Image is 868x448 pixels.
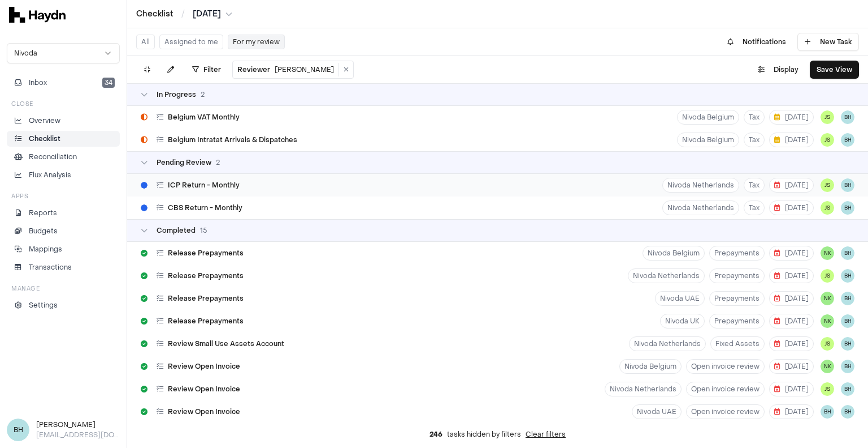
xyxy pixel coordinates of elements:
[168,407,240,416] span: Review Open Invoice
[810,61,859,79] button: Save View
[774,181,809,190] span: [DATE]
[628,268,705,283] button: Nivoda Netherlands
[710,336,765,351] button: Fixed Assets
[168,271,244,280] span: Release Prepayments
[29,170,71,180] p: Flux Analysis
[686,359,765,374] button: Open invoice review
[841,314,854,328] span: BH
[769,382,814,396] button: [DATE]
[769,268,814,283] button: [DATE]
[774,113,809,122] span: [DATE]
[102,78,115,88] span: 34
[841,110,854,124] span: BH
[821,246,834,260] span: NK
[744,200,765,215] button: Tax
[821,178,834,192] button: JS
[821,360,834,373] span: NK
[201,90,205,99] span: 2
[29,134,60,144] p: Checklist
[526,430,566,439] button: Clear filters
[200,226,207,235] span: 15
[7,419,29,441] span: BH
[29,208,57,218] p: Reports
[744,178,765,193] button: Tax
[11,192,28,200] h3: Apps
[168,385,240,394] span: Review Open Invoice
[7,167,120,183] a: Flux Analysis
[193,8,232,20] button: [DATE]
[7,297,120,313] a: Settings
[774,339,809,348] span: [DATE]
[774,203,809,212] span: [DATE]
[769,291,814,306] button: [DATE]
[7,113,120,129] a: Overview
[769,178,814,193] button: [DATE]
[7,149,120,165] a: Reconciliation
[216,158,220,167] span: 2
[136,8,232,20] nav: breadcrumb
[185,61,228,79] button: Filter
[11,284,40,293] h3: Manage
[774,249,809,258] span: [DATE]
[841,292,854,305] button: BH
[841,201,854,215] span: BH
[841,382,854,396] button: BH
[228,35,285,49] button: For my review
[168,113,240,122] span: Belgium VAT Monthly
[821,405,834,419] button: BH
[29,244,62,254] p: Mappings
[7,205,120,221] a: Reports
[721,33,793,51] button: Notifications
[686,382,765,396] button: Open invoice review
[629,336,706,351] button: Nivoda Netherlands
[774,317,809,326] span: [DATE]
[7,131,120,147] a: Checklist
[797,33,859,51] button: New Task
[841,246,854,260] span: BH
[821,382,834,396] button: JS
[168,181,240,190] span: ICP Return - Monthly
[157,158,211,167] span: Pending Review
[769,314,814,328] button: [DATE]
[655,291,705,306] button: Nivoda UAE
[841,178,854,192] span: BH
[821,314,834,328] button: NK
[744,133,765,147] button: Tax
[168,317,244,326] span: Release Prepayments
[774,385,809,394] span: [DATE]
[662,178,739,193] button: Nivoda Netherlands
[36,420,120,430] h3: [PERSON_NAME]
[662,200,739,215] button: Nivoda Netherlands
[774,362,809,371] span: [DATE]
[179,8,187,19] span: /
[841,360,854,373] button: BH
[36,430,120,440] p: [EMAIL_ADDRESS][DOMAIN_NAME]
[7,223,120,239] a: Budgets
[7,241,120,257] a: Mappings
[821,110,834,124] button: JS
[709,268,765,283] button: Prepayments
[774,271,809,280] span: [DATE]
[821,133,834,147] span: JS
[709,291,765,306] button: Prepayments
[157,90,196,99] span: In Progress
[751,61,805,79] button: Display
[769,404,814,419] button: [DATE]
[7,259,120,275] a: Transactions
[821,292,834,305] button: NK
[677,133,739,147] button: Nivoda Belgium
[841,133,854,147] button: BH
[29,78,47,88] span: Inbox
[619,359,682,374] button: Nivoda Belgium
[159,35,223,49] button: Assigned to me
[9,7,66,23] img: svg+xml,%3c
[168,249,244,258] span: Release Prepayments
[841,269,854,283] span: BH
